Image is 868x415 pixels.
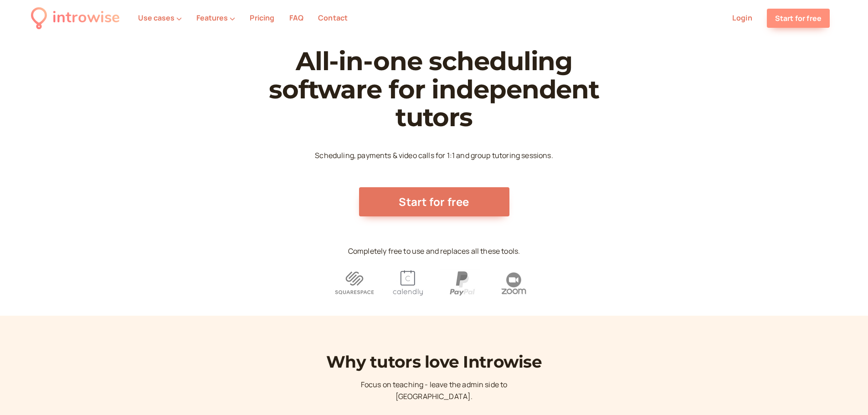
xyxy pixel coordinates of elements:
img: 0d05c253e9c2c7ec9385c0e2f04c3ae074345acf-93x80.png [493,265,535,301]
a: Login [732,13,752,23]
p: Focus on teaching - leave the admin side to [GEOGRAPHIC_DATA]. [343,379,525,403]
a: Contact [318,13,348,23]
div: introwise [52,5,120,31]
a: FAQ [289,13,303,23]
img: 3768b3e5ebd9a3519d5b2e41a34157cae83ee83d-93x80.png [386,265,429,301]
a: Start for free [767,9,830,28]
p: Completely free to use and replaces all these tools. [348,246,520,257]
p: Scheduling, payments & video calls for 1:1 and group tutoring sessions. [315,150,553,162]
h1: Why tutors love Introwise [252,352,616,372]
a: Pricing [250,13,274,23]
img: 7b4703dc57b7b91b27e385a02bba5645814e0ffd-92x80.png [440,265,482,301]
button: Use cases [138,14,182,22]
a: introwise [31,5,120,31]
button: Features [196,14,235,22]
h1: All-in-one scheduling software for independent tutors [252,47,616,132]
img: 6779c4a26e7da640d53f2862e2f142f93512865b-93x80.png [333,265,375,301]
a: Start for free [359,187,509,216]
